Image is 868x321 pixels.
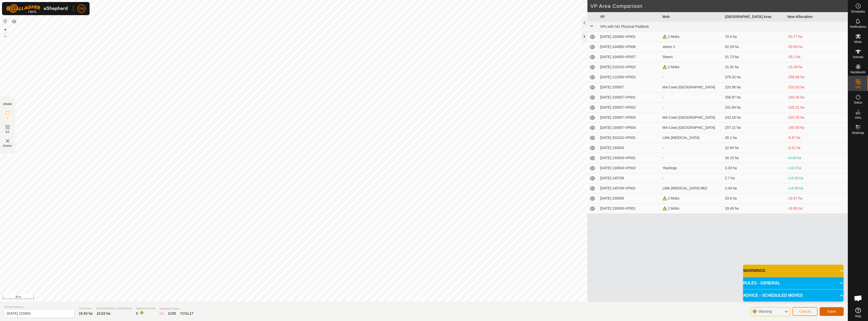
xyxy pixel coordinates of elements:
[11,18,17,24] button: Map Layers
[429,295,444,300] a: Contact Us
[6,116,9,120] span: IZ
[723,123,785,133] td: 257.21 ha
[663,95,721,100] div: -
[663,34,721,39] div: 2 Mobs
[663,186,721,191] div: Little [MEDICAL_DATA] Mb2
[854,40,862,43] span: Mobs
[97,306,132,311] span: [GEOGRAPHIC_DATA] Area
[785,204,848,214] td: -16.86 ha
[758,309,772,313] span: Warning
[79,6,84,11] span: RB
[743,289,844,302] p-accordion-header: ADVICE - SCHEDULED MOVES
[723,113,785,123] td: 242.18 ha
[855,86,861,89] span: VPs
[598,153,661,163] td: [DATE] 130943-VP001
[3,144,12,148] span: Delete
[598,193,661,204] td: [DATE] 150939
[598,62,661,72] td: [DATE] 210233-VP002
[785,62,848,72] td: -15.28 ha
[785,123,848,133] td: -240.58 ha
[663,155,721,161] div: -
[5,138,11,144] img: VP
[663,85,721,90] div: MA Cows [GEOGRAPHIC_DATA]
[598,143,661,153] td: [DATE] 130943
[136,306,155,311] span: Watering Points
[168,311,176,316] div: EZ
[854,101,862,104] span: Status
[663,176,721,181] div: -
[743,292,803,299] span: ADVICE - SCHEDULED MOVES
[723,103,785,113] td: 241.94 ha
[598,52,661,62] td: [DATE] 104950-VP007
[404,295,423,300] a: Privacy Policy
[723,153,785,163] td: 16.15 ha
[851,291,866,306] div: Open chat
[723,82,785,92] td: 220.56 ha
[785,173,848,183] td: +13.93 ha
[663,135,721,140] div: Little [MEDICAL_DATA]
[598,123,661,133] td: [DATE] 155657-VP004
[785,133,848,143] td: -9.47 ha
[663,44,721,50] div: steers 2
[6,4,69,13] img: Gallagher Logo
[663,145,721,151] div: -
[723,163,785,173] td: 3.33 ha
[598,183,661,193] td: [DATE] 145708-VP001
[723,143,785,153] td: 22.94 ha
[663,115,721,120] div: MA Cows [GEOGRAPHIC_DATA]
[853,56,863,59] span: Animals
[2,33,8,39] button: –
[663,54,721,60] div: Steers
[598,12,661,22] th: VP
[180,311,193,316] div: TOTAL
[663,64,721,70] div: 2 Mobs
[4,305,75,309] span: Virtual Paddock
[6,130,10,134] span: EZ
[598,173,661,183] td: [DATE] 145708
[785,143,848,153] td: -6.31 ha
[785,72,848,82] td: -358.69 ha
[189,311,194,315] span: 17
[799,309,811,313] span: Cancel
[598,92,661,103] td: [DATE] 155657-VP001
[785,183,848,193] td: +14.59 ha
[743,265,844,277] p-accordion-header: WARNINGS
[723,32,785,42] td: 70.4 ha
[598,42,661,52] td: [DATE] 104950-VP006
[723,12,785,22] th: [GEOGRAPHIC_DATA] Area
[723,62,785,72] td: 31.91 ha
[598,204,661,214] td: [DATE] 150939-VP001
[743,277,844,289] p-accordion-header: RULES - GENERAL
[723,72,785,82] td: 375.32 ha
[793,307,818,316] button: Cancel
[3,102,12,106] div: DRAW
[743,268,765,274] span: WARNINGS
[598,72,661,82] td: [DATE] 112456-VP002
[598,32,661,42] td: [DATE] 104950-VP001
[172,311,176,315] span: 30
[159,307,194,311] span: Available Points
[663,75,721,80] div: -
[663,165,721,171] div: Yearlings
[2,18,8,24] button: Reset Map
[663,206,721,211] div: 2 Mobs
[827,309,836,313] span: Save
[663,196,721,201] div: 2 Mobs
[723,204,785,214] td: 33.49 ha
[598,133,661,143] td: [DATE] 202242-VP001
[848,306,868,320] a: Help
[598,113,661,123] td: [DATE] 155657-VP003
[723,42,785,52] td: 52.29 ha
[851,10,865,13] span: Schedules
[162,311,164,315] span: 1
[785,153,848,163] td: +0.48 ha
[598,163,661,173] td: [DATE] 130943-VP002
[785,52,848,62] td: -35.1 ha
[663,125,721,130] div: MA Cows [GEOGRAPHIC_DATA]
[598,82,661,92] td: [DATE] 155657
[136,311,138,315] span: 0
[661,12,723,22] th: Mob
[600,24,649,29] span: VPs with NO Physical Paddock
[598,103,661,113] td: [DATE] 155657-VP002
[855,315,861,318] span: Help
